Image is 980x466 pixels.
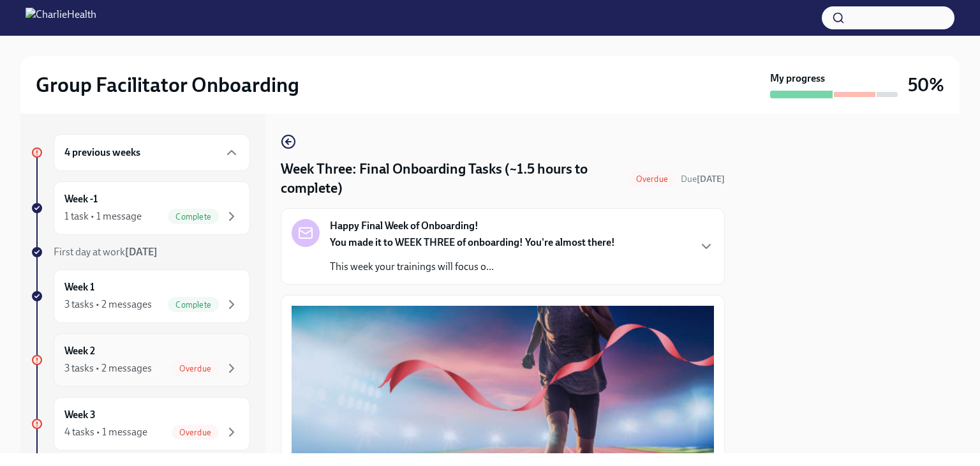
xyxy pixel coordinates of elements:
div: 3 tasks • 2 messages [64,361,152,375]
span: Due [681,174,725,184]
h6: Week 3 [64,408,96,422]
h6: 4 previous weeks [64,146,140,160]
strong: My progress [770,71,825,86]
img: CharlieHealth [26,8,96,28]
span: Overdue [628,174,676,184]
div: 3 tasks • 2 messages [64,297,152,312]
div: 4 tasks • 1 message [64,425,147,439]
a: Week 23 tasks • 2 messagesOverdue [31,333,250,387]
strong: [DATE] [697,174,725,184]
strong: [DATE] [125,246,158,258]
h6: Week 1 [64,280,94,294]
div: 4 previous weeks [54,134,250,171]
h2: Group Facilitator Onboarding [36,72,299,98]
h6: Week -1 [64,192,98,206]
span: September 21st, 2025 10:00 [681,173,725,185]
div: 1 task • 1 message [64,209,142,223]
p: This week your trainings will focus o... [330,260,615,274]
span: Complete [168,212,219,222]
span: Overdue [172,428,219,437]
strong: You made it to WEEK THREE of onboarding! You're almost there! [330,236,615,248]
h3: 50% [908,73,944,96]
a: Week 13 tasks • 2 messagesComplete [31,269,250,323]
h6: Week 2 [64,344,95,358]
span: Overdue [172,364,219,373]
strong: Happy Final Week of Onboarding! [330,219,479,233]
a: Week -11 task • 1 messageComplete [31,181,250,235]
span: Complete [168,300,219,310]
span: First day at work [54,246,158,258]
a: First day at work[DATE] [31,245,250,259]
h4: Week Three: Final Onboarding Tasks (~1.5 hours to complete) [281,160,623,198]
a: Week 34 tasks • 1 messageOverdue [31,397,250,451]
